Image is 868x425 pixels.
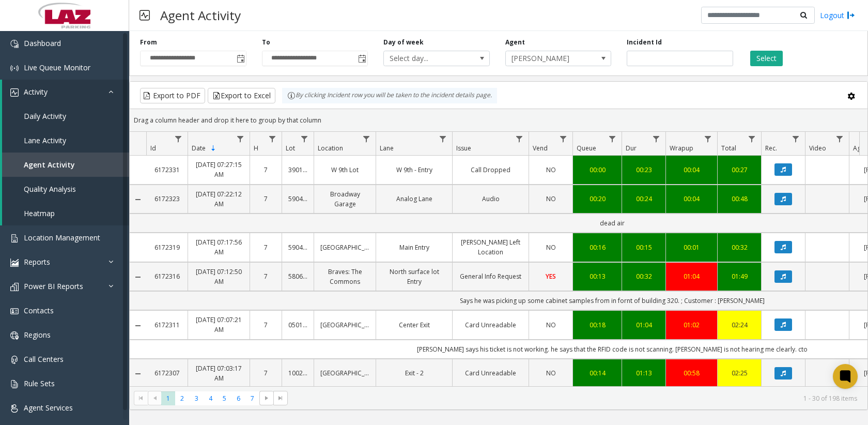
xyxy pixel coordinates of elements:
button: Select [750,51,783,66]
div: Drag a column header and drop it here to group by that column [130,111,867,129]
a: 7 [256,165,275,175]
a: Broadway Garage [320,189,369,209]
span: Daily Activity [24,111,66,121]
label: Incident Id [627,38,662,47]
a: [GEOGRAPHIC_DATA] [320,368,369,378]
a: 590437 [288,242,307,252]
a: Lot Filter Menu [298,132,312,146]
span: Go to the next page [262,394,271,402]
a: W 9th - Entry [382,165,446,175]
a: 6172331 [152,165,181,175]
a: [PERSON_NAME] Left Location [459,237,522,257]
span: Dur [626,144,637,153]
img: infoIcon.svg [287,92,296,100]
span: Total [721,144,736,153]
kendo-pager-info: 1 - 30 of 198 items [294,394,857,403]
a: 02:25 [724,368,755,378]
span: Page 5 [218,391,231,405]
span: Sortable [209,144,218,153]
span: Location Management [24,233,100,242]
h3: Agent Activity [155,3,246,28]
a: 01:49 [724,271,755,281]
a: H Filter Menu [266,132,280,146]
a: [DATE] 07:03:17 AM [194,363,243,383]
div: 00:24 [628,194,659,204]
span: Agent Services [24,403,73,413]
div: By clicking Incident row you will be taken to the incident details page. [282,88,497,103]
span: Dashboard [24,38,61,48]
a: NO [535,320,566,330]
a: Card Unreadable [459,368,522,378]
span: Lane [380,144,394,153]
div: 01:04 [672,271,711,281]
a: 580666 [288,271,307,281]
label: To [262,38,270,47]
div: 00:58 [672,368,711,378]
span: Video [809,144,826,153]
a: NO [535,368,566,378]
span: Id [150,144,156,153]
a: Logout [820,10,855,21]
a: Lane Activity [2,128,129,153]
a: 02:24 [724,320,755,330]
a: North surface lot Entry [382,267,446,286]
a: 100221 [288,368,307,378]
a: Collapse Details [130,195,146,204]
a: YES [535,271,566,281]
div: 00:13 [579,271,615,281]
span: Heatmap [24,208,55,218]
img: 'icon' [10,234,19,242]
a: Quality Analysis [2,177,129,201]
a: Collapse Details [130,322,146,330]
span: Lane Activity [24,135,66,145]
a: 6172323 [152,194,181,204]
span: Activity [24,87,48,97]
span: Page 6 [231,391,245,405]
img: 'icon' [10,283,19,291]
a: 050109 [288,320,307,330]
a: 7 [256,194,275,204]
div: 01:13 [628,368,659,378]
a: 7 [256,242,275,252]
a: 00:20 [579,194,615,204]
a: Agent Activity [2,153,129,177]
a: Total Filter Menu [745,132,759,146]
div: 00:27 [724,165,755,175]
a: [DATE] 07:12:50 AM [194,267,243,286]
div: 01:04 [628,320,659,330]
a: 590402 [288,194,307,204]
a: Wrapup Filter Menu [701,132,715,146]
a: 7 [256,320,275,330]
a: 7 [256,368,275,378]
a: Collapse Details [130,370,146,378]
div: 00:14 [579,368,615,378]
a: Main Entry [382,242,446,252]
a: Audio [459,194,522,204]
a: Analog Lane [382,194,446,204]
a: 6172307 [152,368,181,378]
span: NO [546,165,556,174]
div: 00:04 [672,165,711,175]
a: Lane Filter Menu [436,132,450,146]
a: Daily Activity [2,104,129,128]
a: [DATE] 07:17:56 AM [194,237,243,257]
span: Page 3 [190,391,204,405]
a: Call Dropped [459,165,522,175]
button: Export to Excel [208,88,275,103]
a: 00:04 [672,194,711,204]
a: Rec. Filter Menu [789,132,803,146]
span: NO [546,369,556,377]
a: 00:15 [628,242,659,252]
span: Quality Analysis [24,184,76,194]
div: 00:01 [672,242,711,252]
a: Center Exit [382,320,446,330]
span: Regions [24,330,51,340]
span: Rule Sets [24,378,55,388]
div: 00:48 [724,194,755,204]
img: 'icon' [10,307,19,315]
span: Page 7 [245,391,259,405]
span: Page 4 [204,391,218,405]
